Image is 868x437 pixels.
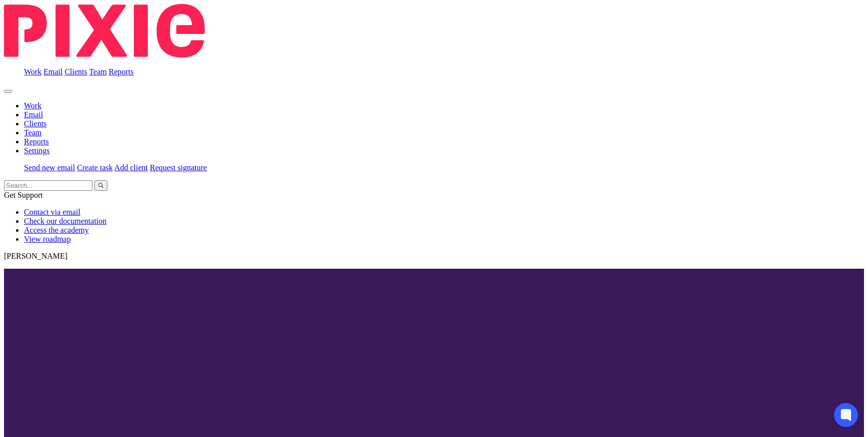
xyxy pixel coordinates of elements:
[24,137,49,146] a: Reports
[24,226,89,234] a: Access the academy
[94,180,107,191] button: Search
[109,67,134,76] a: Reports
[64,67,87,76] a: Clients
[4,252,864,261] p: [PERSON_NAME]
[24,235,71,243] a: View roadmap
[24,208,80,216] a: Contact via email
[4,180,92,191] input: Search
[24,128,41,137] a: Team
[24,146,50,155] a: Settings
[24,110,43,119] a: Email
[43,67,62,76] a: Email
[114,163,148,172] a: Add client
[4,4,205,57] img: Pixie
[24,163,75,172] a: Send new email
[89,67,106,76] a: Team
[77,163,113,172] a: Create task
[24,119,46,128] a: Clients
[24,101,41,110] a: Work
[4,191,43,199] span: Get Support
[150,163,207,172] a: Request signature
[24,217,106,225] a: Check our documentation
[24,67,41,76] a: Work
